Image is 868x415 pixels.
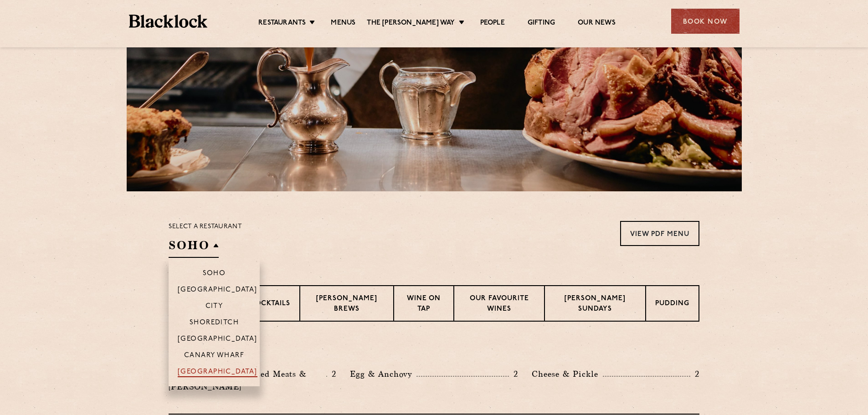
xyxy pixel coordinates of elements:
p: [GEOGRAPHIC_DATA] [178,368,257,377]
a: The [PERSON_NAME] Way [367,19,455,29]
p: Cheese & Pickle [532,368,603,380]
p: 2 [690,368,699,380]
a: Gifting [528,19,555,29]
p: [GEOGRAPHIC_DATA] [178,286,257,295]
p: Wine on Tap [403,294,444,315]
p: 2 [509,368,518,380]
p: Soho [203,270,226,279]
p: Cocktails [250,299,290,310]
p: Canary Wharf [184,352,244,361]
a: Restaurants [258,19,306,29]
a: People [480,19,505,29]
p: [PERSON_NAME] Sundays [554,294,636,315]
p: [PERSON_NAME] Brews [309,294,384,315]
p: [GEOGRAPHIC_DATA] [178,335,257,344]
h3: Pre Chop Bites [169,344,699,356]
img: BL_Textured_Logo-footer-cropped.svg [129,15,208,28]
p: Shoreditch [190,319,239,328]
p: Our favourite wines [463,294,535,315]
div: Book Now [671,9,740,34]
a: Menus [331,19,355,29]
p: Pudding [655,299,689,310]
h2: SOHO [169,237,219,258]
p: City [205,302,223,312]
p: Egg & Anchovy [350,368,416,380]
p: Select a restaurant [169,221,242,233]
p: 2 [327,368,336,380]
a: View PDF Menu [620,221,699,246]
a: Our News [578,19,616,29]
